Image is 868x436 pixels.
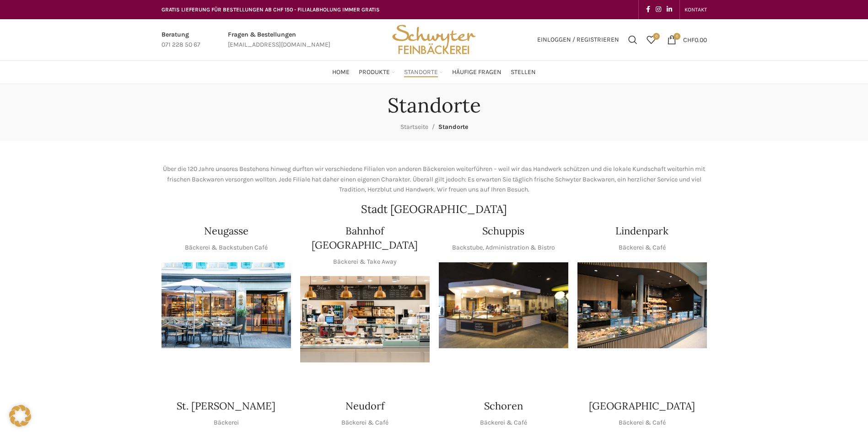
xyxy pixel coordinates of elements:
[683,36,707,43] bdi: 0.00
[615,224,669,238] h4: Lindenpark
[157,63,712,81] div: Main navigation
[685,0,707,19] a: KONTAKT
[653,3,664,16] a: Instagram social link
[589,399,695,413] h4: [GEOGRAPHIC_DATA]
[577,262,707,349] img: 017-e1571925257345
[482,224,524,238] h4: Schuppis
[663,31,712,49] a: 0 CHF0.00
[452,68,501,77] span: Häufige Fragen
[300,224,430,252] h4: Bahnhof [GEOGRAPHIC_DATA]
[388,93,481,117] h1: Standorte
[389,35,479,43] a: Site logo
[162,262,291,349] img: Neugasse
[685,6,707,13] span: KONTAKT
[404,68,438,77] span: Standorte
[162,204,707,215] h2: Stadt [GEOGRAPHIC_DATA]
[333,257,397,267] p: Bäckerei & Take Away
[452,243,555,253] p: Backstube, Administration & Bistro
[511,68,536,77] span: Stellen
[359,68,390,77] span: Produkte
[162,6,380,13] span: GRATIS LIEFERUNG FÜR BESTELLUNGEN AB CHF 150 - FILIALABHOLUNG IMMER GRATIS
[400,123,428,131] a: Startseite
[624,31,642,49] a: Suchen
[642,31,660,49] a: 0
[162,164,707,195] p: Über die 120 Jahre unseres Bestehens hinweg durften wir verschiedene Filialen von anderen Bäckere...
[653,33,660,40] span: 0
[185,243,268,253] p: Bäckerei & Backstuben Café
[214,418,239,428] p: Bäckerei
[511,63,536,81] a: Stellen
[228,30,330,50] a: Infobox link
[345,399,384,413] h4: Neudorf
[480,418,527,428] p: Bäckerei & Café
[162,30,200,50] a: Infobox link
[177,399,275,413] h4: St. [PERSON_NAME]
[643,3,653,16] a: Facebook social link
[664,3,675,16] a: Linkedin social link
[389,19,479,60] img: Bäckerei Schwyter
[680,0,712,19] div: Secondary navigation
[204,224,248,238] h4: Neugasse
[642,31,660,49] div: Meine Wunschliste
[300,276,430,362] img: Bahnhof St. Gallen
[438,123,468,131] span: Standorte
[619,418,666,428] p: Bäckerei & Café
[537,37,619,43] span: Einloggen / Registrieren
[359,63,395,81] a: Produkte
[404,63,443,81] a: Standorte
[452,63,501,81] a: Häufige Fragen
[439,262,568,349] img: 150130-Schwyter-013
[332,63,350,81] a: Home
[484,399,523,413] h4: Schoren
[683,36,695,43] span: CHF
[341,418,388,428] p: Bäckerei & Café
[332,68,350,77] span: Home
[674,33,680,40] span: 0
[533,31,624,49] a: Einloggen / Registrieren
[619,243,666,253] p: Bäckerei & Café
